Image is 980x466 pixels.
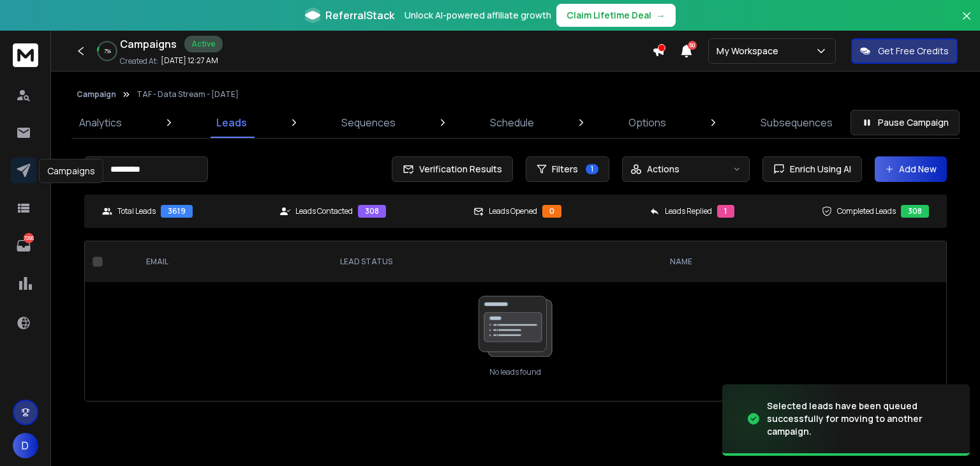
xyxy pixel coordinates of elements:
[586,164,598,174] span: 1
[414,163,502,176] span: Verification Results
[104,47,111,55] p: 7 %
[851,38,958,64] button: Get Free Credits
[665,206,712,216] p: Leads Replied
[490,115,534,130] p: Schedule
[628,115,666,130] p: Options
[77,89,116,100] button: Campaign
[767,400,954,438] div: Selected leads have been queued successfully for moving to another campaign.
[785,163,851,176] span: Enrich Using AI
[542,205,561,218] div: 0
[621,107,674,138] a: Options
[716,45,783,57] p: My Workspace
[657,9,665,22] span: →
[136,241,330,282] th: EMAIL
[161,205,193,218] div: 3619
[161,56,218,66] p: [DATE] 12:27 AM
[392,156,513,182] button: Verification Results
[552,163,578,176] span: Filters
[39,159,103,183] div: Campaigns
[482,107,542,138] a: Schedule
[526,156,609,182] button: Filters1
[875,156,947,182] button: Add New
[901,205,929,218] div: 308
[209,107,255,138] a: Leads
[117,206,156,216] p: Total Leads
[71,107,130,138] a: Analytics
[722,381,850,457] img: image
[11,233,36,259] a: 7266
[688,41,697,50] span: 50
[850,110,960,135] button: Pause Campaign
[184,36,223,52] div: Active
[958,8,975,38] button: Close banner
[216,115,247,130] p: Leads
[24,233,34,243] p: 7266
[13,433,38,458] button: D
[762,156,862,182] button: Enrich Using AI
[120,36,177,52] h1: Campaigns
[120,56,158,66] p: Created At:
[358,205,386,218] div: 308
[334,107,403,138] a: Sequences
[405,9,551,22] p: Unlock AI-powered affiliate growth
[837,206,896,216] p: Completed Leads
[295,206,353,216] p: Leads Contacted
[753,107,840,138] a: Subsequences
[137,89,239,100] p: TAF - Data Stream - [DATE]
[761,115,833,130] p: Subsequences
[647,163,679,176] p: Actions
[489,367,541,377] p: No leads found
[489,206,537,216] p: Leads Opened
[330,241,660,282] th: LEAD STATUS
[717,205,734,218] div: 1
[660,241,854,282] th: NAME
[325,8,394,23] span: ReferralStack
[79,115,122,130] p: Analytics
[556,4,676,27] button: Claim Lifetime Deal→
[878,45,949,57] p: Get Free Credits
[341,115,396,130] p: Sequences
